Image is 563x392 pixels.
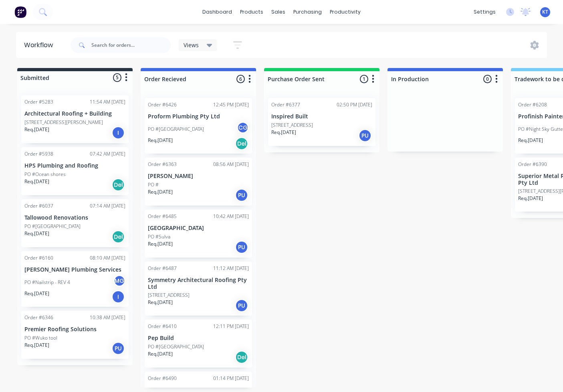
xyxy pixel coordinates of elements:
[235,189,248,202] div: PU
[148,161,177,168] div: Order #6363
[213,323,249,330] div: 12:11 PM [DATE]
[184,41,199,49] span: Views
[145,158,252,206] div: Order #636308:56 AM [DATE][PERSON_NAME]PO #Req.[DATE]PU
[148,343,204,350] p: PO #[GEOGRAPHIC_DATA]
[518,161,547,168] div: Order #6390
[24,202,53,210] div: Order #6037
[21,311,129,359] div: Order #634610:38 AM [DATE]Premier Roofing SolutionsPO #Wuko toolReq.[DATE]PU
[148,126,204,133] p: PO #[GEOGRAPHIC_DATA]
[24,40,57,50] div: Workflow
[145,262,252,316] div: Order #648711:12 AM [DATE]Symmetry Architectural Roofing Pty Ltd[STREET_ADDRESS]Req.[DATE]PU
[24,314,53,321] div: Order #6346
[112,178,125,191] div: Del
[24,279,70,286] p: PO #Nailstrip - REV 4
[90,254,125,262] div: 08:10 AM [DATE]
[112,230,125,243] div: Del
[24,230,49,237] p: Req. [DATE]
[90,314,125,321] div: 10:38 AM [DATE]
[235,299,248,312] div: PU
[148,181,159,188] p: PO #
[21,199,129,247] div: Order #603707:14 AM [DATE]Tallowood RenovationsPO #[GEOGRAPHIC_DATA]Req.[DATE]Del
[359,129,371,142] div: PU
[112,290,125,303] div: I
[235,137,248,150] div: Del
[148,213,177,220] div: Order #6485
[148,350,173,358] p: Req. [DATE]
[24,254,53,262] div: Order #6160
[235,241,248,254] div: PU
[213,265,249,272] div: 11:12 AM [DATE]
[24,171,66,178] p: PO #Ocean shores
[24,162,125,169] p: HPS Plumbing and Roofing
[267,6,289,18] div: sales
[213,375,249,382] div: 01:14 PM [DATE]
[148,292,190,299] p: [STREET_ADDRESS]
[337,101,372,108] div: 02:50 PM [DATE]
[271,122,313,129] p: [STREET_ADDRESS]
[148,323,177,330] div: Order #6410
[542,8,548,16] span: KT
[24,342,49,349] p: Req. [DATE]
[213,161,249,168] div: 08:56 AM [DATE]
[112,126,125,139] div: I
[145,210,252,258] div: Order #648510:42 AM [DATE][GEOGRAPHIC_DATA]PO #SulvaReq.[DATE]PU
[518,101,547,108] div: Order #6208
[148,265,177,272] div: Order #6487
[112,342,125,355] div: PU
[21,147,129,195] div: Order #593807:42 AM [DATE]HPS Plumbing and RoofingPO #Ocean shoresReq.[DATE]Del
[24,334,57,342] p: PO #Wuko tool
[24,126,49,133] p: Req. [DATE]
[470,6,500,18] div: settings
[90,150,125,158] div: 07:42 AM [DATE]
[90,202,125,210] div: 07:14 AM [DATE]
[198,6,236,18] a: dashboard
[148,375,177,382] div: Order #6490
[24,98,53,106] div: Order #5283
[213,213,249,220] div: 10:42 AM [DATE]
[148,101,177,108] div: Order #6426
[24,266,125,273] p: [PERSON_NAME] Plumbing Services
[113,275,125,287] div: MG
[237,122,249,134] div: CG
[90,98,125,106] div: 11:54 AM [DATE]
[268,98,375,146] div: Order #637702:50 PM [DATE]Inspired Built[STREET_ADDRESS]Req.[DATE]PU
[148,188,173,196] p: Req. [DATE]
[235,351,248,364] div: Del
[326,6,365,18] div: productivity
[24,119,103,126] p: [STREET_ADDRESS][PERSON_NAME]
[271,113,372,120] p: Inspired Built
[271,129,296,136] p: Req. [DATE]
[236,6,267,18] div: products
[91,37,171,53] input: Search for orders...
[148,299,173,306] p: Req. [DATE]
[148,277,249,290] p: Symmetry Architectural Roofing Pty Ltd
[145,98,252,154] div: Order #642612:45 PM [DATE]Proform Plumbing Pty LtdPO #[GEOGRAPHIC_DATA]CGReq.[DATE]Del
[289,6,326,18] div: purchasing
[24,214,125,221] p: Tallowood Renovations
[518,137,543,144] p: Req. [DATE]
[21,95,129,143] div: Order #528311:54 AM [DATE]Architectural Roofing + Building[STREET_ADDRESS][PERSON_NAME]Req.[DATE]I
[148,137,173,144] p: Req. [DATE]
[24,223,81,230] p: PO #[GEOGRAPHIC_DATA]
[14,6,26,18] img: Factory
[213,101,249,108] div: 12:45 PM [DATE]
[148,113,249,120] p: Proform Plumbing Pty Ltd
[24,290,49,297] p: Req. [DATE]
[148,233,170,240] p: PO #Sulva
[148,240,173,248] p: Req. [DATE]
[148,335,249,342] p: Pep Build
[518,195,543,202] p: Req. [DATE]
[24,326,125,333] p: Premier Roofing Solutions
[21,251,129,307] div: Order #616008:10 AM [DATE][PERSON_NAME] Plumbing ServicesPO #Nailstrip - REV 4MGReq.[DATE]I
[24,110,125,117] p: Architectural Roofing + Building
[24,150,53,158] div: Order #5938
[145,320,252,368] div: Order #641012:11 PM [DATE]Pep BuildPO #[GEOGRAPHIC_DATA]Req.[DATE]Del
[148,173,249,180] p: [PERSON_NAME]
[24,178,49,185] p: Req. [DATE]
[271,101,300,108] div: Order #6377
[148,225,249,232] p: [GEOGRAPHIC_DATA]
